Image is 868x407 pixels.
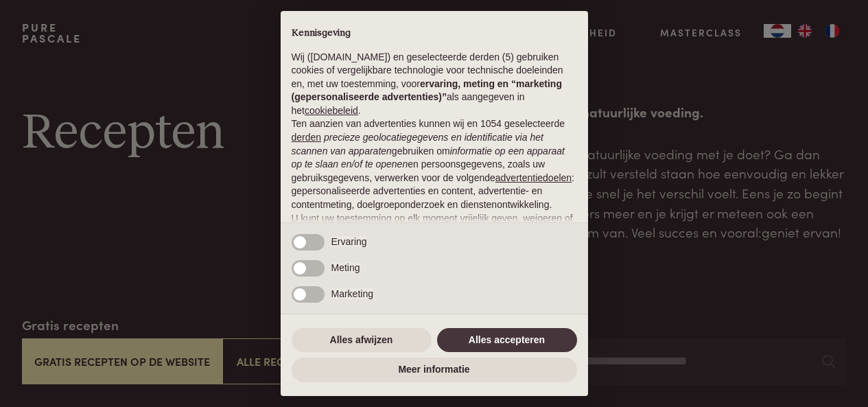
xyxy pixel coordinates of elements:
[292,27,577,40] h2: Kennisgeving
[292,117,577,211] p: Ten aanzien van advertenties kunnen wij en 1054 geselecteerde gebruiken om en persoonsgegevens, z...
[292,358,577,382] button: Meer informatie
[292,131,322,145] button: derden
[292,328,432,353] button: Alles afwijzen
[292,78,562,103] strong: ervaring, meting en “marketing (gepersonaliseerde advertenties)”
[437,328,577,353] button: Alles accepteren
[331,262,360,273] span: Meting
[292,146,565,170] em: informatie op een apparaat op te slaan en/of te openen
[495,172,572,185] button: advertentiedoelen
[305,105,358,116] a: cookiebeleid
[292,51,577,118] p: Wij ([DOMAIN_NAME]) en geselecteerde derden (5) gebruiken cookies of vergelijkbare technologie vo...
[292,132,543,156] em: precieze geolocatiegegevens en identificatie via het scannen van apparaten
[331,288,373,299] span: Marketing
[292,212,577,279] p: U kunt uw toestemming op elk moment vrijelijk geven, weigeren of intrekken door het voorkeurenpan...
[331,236,367,247] span: Ervaring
